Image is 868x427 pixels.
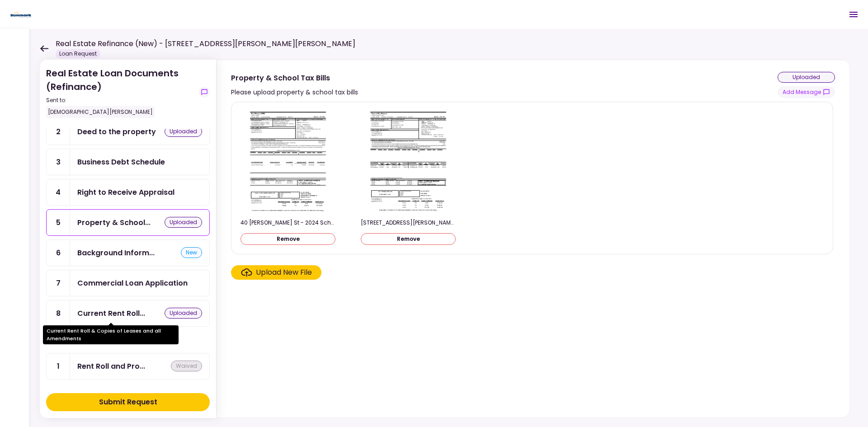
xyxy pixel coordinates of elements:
a: 6Background Information – Borrower/Guarantor profile new [46,239,210,266]
button: Remove [241,233,335,245]
div: uploaded [165,217,202,228]
div: 1 [47,353,70,379]
div: 40 Mcintyre St - 2025 County,Town Tax Bill (1).pdf [361,219,456,227]
div: uploaded [165,126,202,137]
div: waived [171,361,202,371]
a: 5Property & School Tax Billsuploaded [46,209,210,236]
div: Rent Roll and Property Cashflow [77,361,145,372]
div: Current Rent Roll & Copies of Leases and all Amendments [43,325,179,344]
img: Partner icon [9,8,33,21]
button: Open menu [843,4,864,25]
a: 7Commercial Loan Application [46,270,210,296]
div: Current Rent Roll & Copies of Leases and all Amendments [77,308,145,319]
div: 7 [47,270,70,296]
div: new [181,247,202,258]
button: Remove [361,233,456,245]
h1: Real Estate Refinance (New) - [STREET_ADDRESS][PERSON_NAME][PERSON_NAME] [56,38,355,49]
button: Submit Request [46,393,210,411]
div: Deed to the property [77,126,156,137]
div: Commercial Loan Application [77,277,188,289]
div: Right to Receive Appraisal [77,187,175,198]
div: Property & School Tax Bills [77,217,151,228]
div: uploaded [778,72,835,83]
div: 2 [47,119,70,145]
div: 3 [47,149,70,175]
div: 8 [47,300,70,326]
div: [DEMOGRAPHIC_DATA][PERSON_NAME] [46,106,155,118]
a: 2Deed to the propertyuploaded [46,118,210,145]
div: Business Debt Schedule [77,156,165,168]
div: Property & School Tax Bills [231,72,358,84]
span: Click here to upload the required document [231,265,321,280]
div: Upload New File [256,267,312,278]
div: uploaded [165,308,202,319]
div: 4 [47,179,70,205]
div: 6 [47,240,70,266]
a: 1Rent Roll and Property Cashflowwaived [46,353,210,380]
div: 5 [47,210,70,235]
div: Property & School Tax BillsPlease upload property & school tax billsuploadedshow-messages40 McInt... [216,60,850,418]
button: show-messages [199,87,210,98]
a: 4Right to Receive Appraisal [46,179,210,206]
div: Sent to: [46,96,195,104]
div: Background Information – Borrower/Guarantor profile [77,247,155,258]
div: Submit Request [99,397,157,408]
div: 40 McIntyre St - 2024 School Tax Bill (1).pdf [241,219,335,227]
div: Please upload property & school tax bills [231,87,358,98]
button: show-messages [778,86,835,98]
div: Real Estate Loan Documents (Refinance) [46,66,195,118]
a: 3Business Debt Schedule [46,149,210,175]
a: 8Current Rent Roll & Copies of Leases and all Amendmentsuploaded [46,300,210,327]
div: Loan Request [56,49,100,58]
